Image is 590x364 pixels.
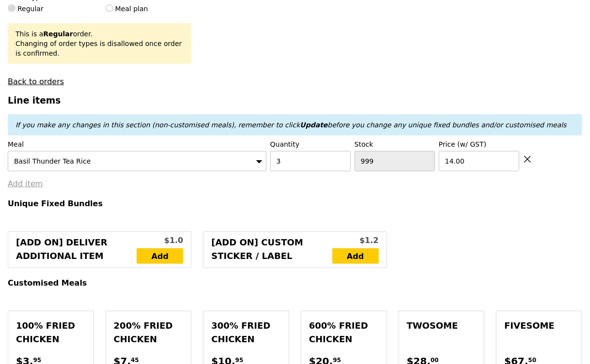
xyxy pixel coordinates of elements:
[16,319,86,346] div: 100% Fried Chicken
[137,248,183,264] a: Add
[43,30,73,38] b: Regular
[355,139,435,149] label: Stock
[332,248,379,264] a: Add
[439,139,519,149] label: Price (w/ GST)
[528,356,537,364] span: 50
[131,356,139,364] span: 45
[106,4,192,14] label: Meal plan
[8,4,16,12] input: Regular
[309,319,379,346] div: 600% Fried Chicken
[137,235,183,246] div: $1.0
[8,4,94,14] label: Regular
[211,319,281,346] div: 300% Fried Chicken
[8,95,582,106] h3: Line items
[14,157,91,165] span: Basil Thunder Tea Rice
[300,121,327,129] b: Update
[270,139,351,149] label: Quantity
[235,356,244,364] span: 95
[16,121,567,129] em: If you make any changes in this section (non-customised meals), remember to click before you chan...
[431,356,439,364] span: 00
[8,139,266,149] label: Meal
[33,356,41,364] span: 95
[114,319,184,346] div: 200% Fried Chicken
[8,77,64,86] a: Back to orders
[16,236,137,264] div: [Add on] Deliver Additional Item
[106,4,113,12] input: Meal plan
[8,278,582,288] h4: Customised Meals
[16,29,184,58] div: This is a order. Changing of order types is disallowed once order is confirmed.
[8,179,43,188] a: Add item
[211,236,332,264] div: [Add on] Custom Sticker / Label
[332,235,379,246] div: $1.2
[407,319,477,333] div: Twosome
[504,319,574,333] div: Fivesome
[333,356,341,364] span: 95
[8,199,582,208] h4: Unique Fixed Bundles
